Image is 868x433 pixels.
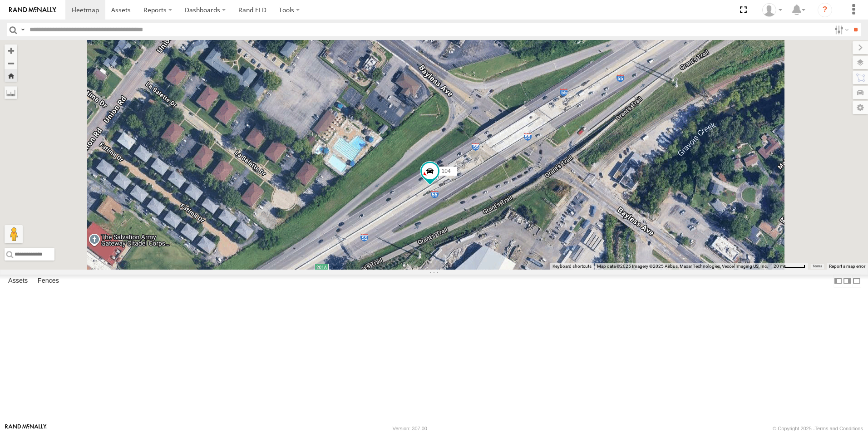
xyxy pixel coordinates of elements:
label: Measure [5,86,17,99]
button: Zoom in [5,44,17,57]
span: 104 [442,168,451,174]
button: Zoom Home [5,69,17,82]
div: © Copyright 2025 - [773,426,863,431]
label: Dock Summary Table to the Left [833,275,843,288]
button: Zoom out [5,57,17,69]
label: Assets [4,275,32,287]
button: Keyboard shortcuts [552,263,592,270]
label: Map Settings [853,101,868,114]
div: Craig King [759,3,785,17]
img: rand-logo.svg [9,7,56,13]
button: Map Scale: 20 m per 43 pixels [771,263,808,270]
span: 20 m [774,264,784,269]
label: Dock Summary Table to the Right [843,275,852,288]
a: Report a map error [829,264,865,269]
a: Visit our Website [5,424,47,433]
a: Terms (opens in new tab) [813,265,822,268]
label: Search Query [19,23,26,36]
label: Fences [33,275,64,287]
button: Drag Pegman onto the map to open Street View [5,225,23,243]
i: ? [818,3,832,17]
label: Hide Summary Table [852,275,861,288]
span: Map data ©2025 Imagery ©2025 Airbus, Maxar Technologies, Vexcel Imaging US, Inc. [597,264,768,269]
label: Search Filter Options [831,23,850,36]
a: Terms and Conditions [815,426,863,431]
div: Version: 307.00 [393,426,427,431]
